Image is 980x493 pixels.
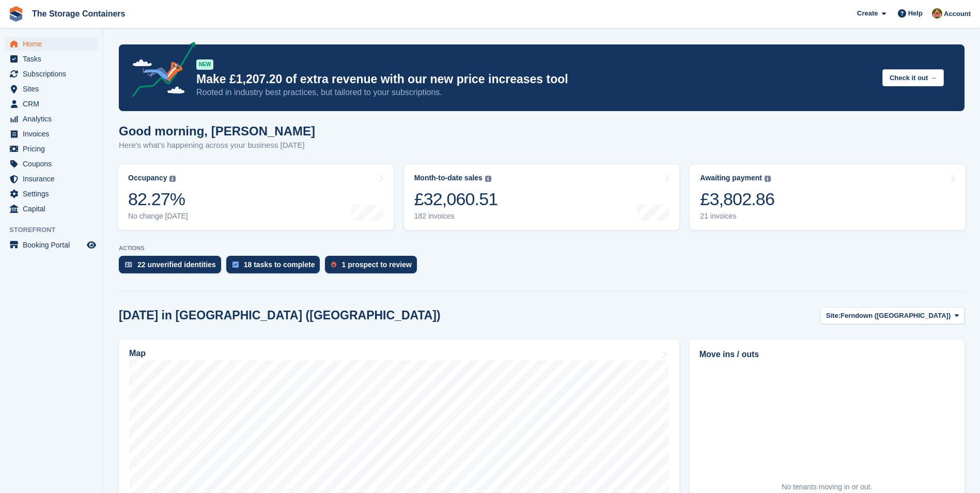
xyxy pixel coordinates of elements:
div: 22 unverified identities [137,260,216,269]
p: Make £1,207.20 of extra revenue with our new price increases tool [196,72,874,87]
span: CRM [23,97,85,111]
a: menu [5,172,98,186]
a: 22 unverified identities [119,256,226,279]
a: Awaiting payment £3,802.86 21 invoices [690,164,966,230]
p: Rooted in industry best practices, but tailored to your subscriptions. [196,87,874,98]
a: 1 prospect to review [325,256,422,279]
div: £32,060.51 [414,189,498,210]
h1: Good morning, [PERSON_NAME] [119,124,315,138]
span: Site: [826,311,841,321]
div: 18 tasks to complete [244,260,315,269]
a: menu [5,82,98,96]
img: stora-icon-8386f47178a22dfd0bd8f6a31ec36ba5ce8667c1dd55bd0f319d3a0aa187defe.svg [8,6,24,22]
p: Here's what's happening across your business [DATE] [119,140,315,151]
h2: Map [129,349,146,358]
div: Occupancy [128,174,167,182]
img: task-75834270c22a3079a89374b754ae025e5fb1db73e45f91037f5363f120a921f8.svg [232,261,239,268]
a: menu [5,202,98,216]
div: 82.27% [128,189,188,210]
span: Insurance [23,172,85,186]
div: NEW [196,59,213,70]
img: icon-info-grey-7440780725fd019a000dd9b08b2336e03edf1995a4989e88bcd33f0948082b44.svg [765,176,771,182]
img: price-adjustments-announcement-icon-8257ccfd72463d97f412b2fc003d46551f7dbcb40ab6d574587a9cd5c0d94... [123,42,196,101]
img: prospect-51fa495bee0391a8d652442698ab0144808aea92771e9ea1ae160a38d050c398.svg [331,261,336,268]
img: icon-info-grey-7440780725fd019a000dd9b08b2336e03edf1995a4989e88bcd33f0948082b44.svg [169,176,176,182]
div: Month-to-date sales [414,174,483,182]
img: verify_identity-adf6edd0f0f0b5bbfe63781bf79b02c33cf7c696d77639b501bdc392416b5a36.svg [125,261,132,268]
a: menu [5,97,98,111]
div: 21 invoices [700,212,774,221]
div: No tenants moving in or out. [782,482,872,492]
span: Subscriptions [23,67,85,81]
div: Awaiting payment [700,174,762,182]
span: Create [857,8,878,19]
a: 18 tasks to complete [226,256,325,279]
button: Site: Ferndown ([GEOGRAPHIC_DATA]) [820,307,965,324]
a: Preview store [85,239,98,251]
span: Tasks [23,52,85,66]
span: Settings [23,187,85,201]
span: Capital [23,202,85,216]
span: Home [23,37,85,51]
div: £3,802.86 [700,189,774,210]
a: Occupancy 82.27% No change [DATE] [118,164,394,230]
img: icon-info-grey-7440780725fd019a000dd9b08b2336e03edf1995a4989e88bcd33f0948082b44.svg [485,176,491,182]
a: menu [5,52,98,66]
a: menu [5,112,98,126]
div: 182 invoices [414,212,498,221]
p: ACTIONS [119,245,965,252]
img: Kirsty Simpson [932,8,942,19]
span: Sites [23,82,85,96]
a: menu [5,37,98,51]
span: Analytics [23,112,85,126]
a: menu [5,67,98,81]
span: Coupons [23,157,85,171]
a: menu [5,238,98,252]
h2: [DATE] in [GEOGRAPHIC_DATA] ([GEOGRAPHIC_DATA]) [119,309,441,322]
a: Month-to-date sales £32,060.51 182 invoices [404,164,680,230]
a: menu [5,142,98,156]
span: Invoices [23,127,85,141]
span: Storefront [9,225,103,235]
span: Pricing [23,142,85,156]
div: No change [DATE] [128,212,188,221]
a: menu [5,187,98,201]
div: 1 prospect to review [341,260,411,269]
a: The Storage Containers [28,5,129,22]
button: Check it out → [882,69,944,86]
span: Ferndown ([GEOGRAPHIC_DATA]) [841,311,951,321]
a: menu [5,157,98,171]
span: Account [944,9,971,19]
span: Help [908,8,923,19]
a: menu [5,127,98,141]
h2: Move ins / outs [699,348,955,361]
span: Booking Portal [23,238,85,252]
